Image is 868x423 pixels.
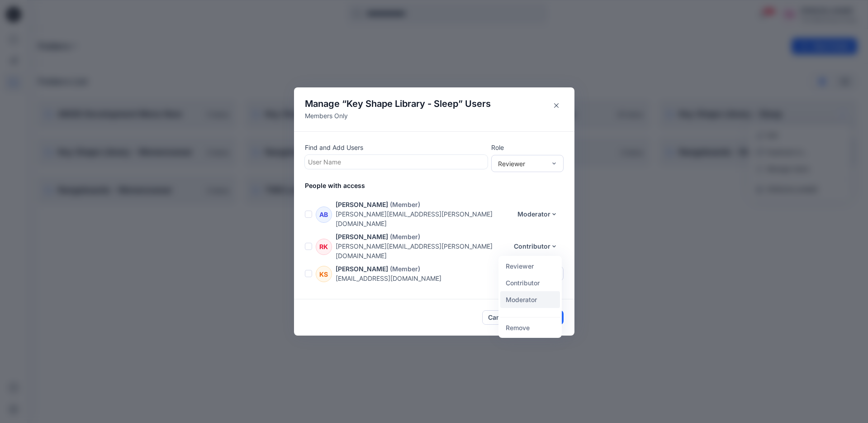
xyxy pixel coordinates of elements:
[336,200,388,209] p: [PERSON_NAME]
[336,287,388,296] p: [PERSON_NAME]
[512,207,564,221] button: Moderator
[336,209,512,228] p: [PERSON_NAME][EMAIL_ADDRESS][PERSON_NAME][DOMAIN_NAME]
[336,241,508,260] p: [PERSON_NAME][EMAIL_ADDRESS][PERSON_NAME][DOMAIN_NAME]
[390,232,420,241] p: (Member)
[549,98,564,113] button: Close
[500,291,560,308] button: Moderator
[500,258,560,274] button: Reviewer
[336,264,388,274] p: [PERSON_NAME]
[500,274,560,291] button: Contributor
[336,274,508,283] p: [EMAIL_ADDRESS][DOMAIN_NAME]
[491,143,564,152] p: Role
[305,111,491,120] p: Members Only
[316,266,332,282] div: KS
[390,200,420,209] p: (Member)
[305,143,488,152] p: Find and Add Users
[346,98,458,109] span: Key Shape Library - Sleep
[390,264,420,274] p: (Member)
[508,239,564,254] button: Contributor
[305,181,574,190] p: People with access
[336,232,388,241] p: [PERSON_NAME]
[390,287,420,296] p: (Member)
[482,310,515,325] button: Cancel
[305,98,491,109] h4: Manage “ ” Users
[498,159,546,168] div: Reviewer
[316,239,332,255] div: RK
[500,319,560,336] button: Remove
[316,207,332,223] div: AB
